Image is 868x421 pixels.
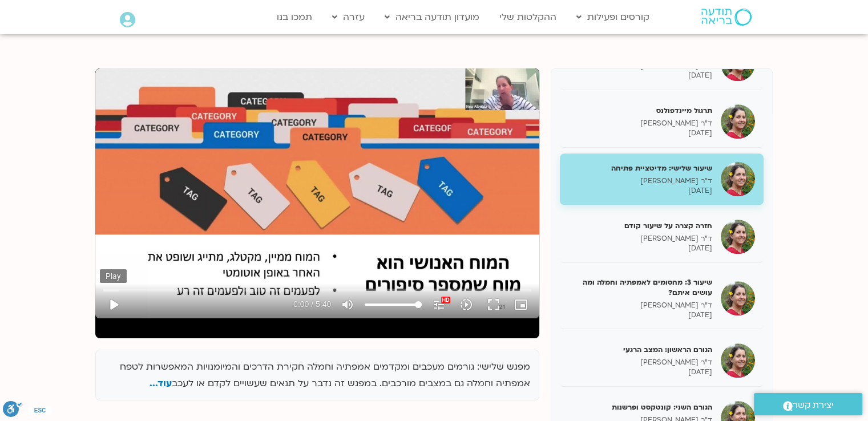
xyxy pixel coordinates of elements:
[568,163,712,173] h5: שיעור שלישי: מדיטציית פתיחה
[568,345,712,355] h5: הגורם הראשון: המצב הרגעי
[571,6,655,28] a: קורסים ופעילות
[754,393,862,415] a: יצירת קשר
[568,402,712,412] h5: הגורם השני: קונטקסט ופרשנות
[721,220,755,254] img: חזרה קצרה על שיעור קודם
[721,104,755,139] img: תרגול מיינדפולנס
[568,234,712,244] p: ד"ר [PERSON_NAME]
[568,301,712,310] p: ד"ר [PERSON_NAME]
[568,128,712,138] p: [DATE]
[701,9,752,26] img: תודעה בריאה
[568,244,712,253] p: [DATE]
[568,176,712,186] p: ד"ר [PERSON_NAME]
[568,71,712,80] p: [DATE]
[568,186,712,196] p: [DATE]
[494,6,562,28] a: ההקלטות שלי
[568,119,712,128] p: ד"ר [PERSON_NAME]
[150,377,172,390] span: עוד...
[379,6,485,28] a: מועדון תודעה בריאה
[271,6,318,28] a: תמכו בנו
[568,221,712,231] h5: חזרה קצרה על שיעור קודם
[721,281,755,315] img: שיעור 3: מחסומים לאמפתיה וחמלה ומה עושים איתם?
[568,367,712,377] p: [DATE]
[721,162,755,196] img: שיעור שלישי: מדיטציית פתיחה
[326,6,370,28] a: עזרה
[104,359,530,392] p: מפגש שלישי: גורמים מעכבים ומקדמים אמפתיה וחמלה חקירת הדרכים והמיומנויות המאפשרות לטפח אמפתיה וחמל...
[568,106,712,116] h5: תרגול מיינדפולנס
[568,358,712,367] p: ד"ר [PERSON_NAME]
[721,343,755,378] img: הגורם הראשון: המצב הרגעי
[568,277,712,298] h5: שיעור 3: מחסומים לאמפתיה וחמלה ומה עושים איתם?
[568,310,712,320] p: [DATE]
[793,398,834,413] span: יצירת קשר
